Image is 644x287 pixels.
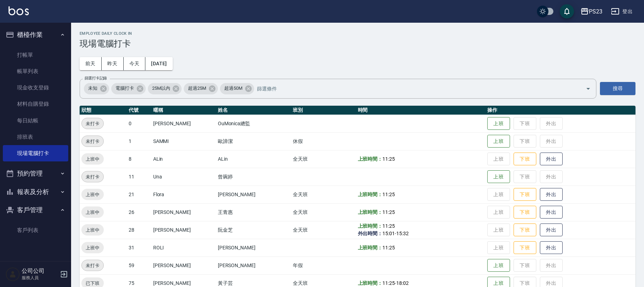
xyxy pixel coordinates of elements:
td: 0 [127,115,151,132]
button: 預約管理 [3,164,68,183]
th: 班別 [291,106,356,115]
td: 年假 [291,256,356,274]
button: 外出 [540,206,563,219]
button: 外出 [540,153,563,166]
button: 下班 [514,241,536,254]
span: 上班中 [81,191,104,198]
td: - [356,221,485,239]
td: Flora [151,186,216,203]
span: 未知 [84,85,102,92]
button: 外出 [540,223,563,237]
th: 操作 [485,106,635,115]
h3: 現場電腦打卡 [80,39,635,49]
td: Una [151,168,216,186]
div: 25M以內 [148,83,182,94]
b: 上班時間： [358,280,383,286]
button: 搜尋 [600,82,635,95]
td: [PERSON_NAME] [151,256,216,274]
button: 登出 [608,5,635,18]
button: 上班 [487,135,510,148]
td: 全天班 [291,150,356,168]
span: 未打卡 [82,120,103,127]
button: 外出 [540,188,563,201]
a: 客戶列表 [3,222,68,238]
td: 21 [127,186,151,203]
span: 超過25M [184,85,210,92]
button: 下班 [514,188,536,201]
button: save [560,4,574,18]
span: 上班中 [81,244,104,252]
span: 15:01 [382,231,395,236]
input: 篩選條件 [255,82,573,95]
th: 狀態 [80,106,127,115]
button: 下班 [514,153,536,166]
b: 上班時間： [358,223,383,229]
td: ALin [216,150,291,168]
td: ROLI [151,239,216,256]
td: 8 [127,150,151,168]
a: 現金收支登錄 [3,79,68,96]
button: 上班 [487,170,510,183]
b: 上班時間： [358,209,383,215]
span: 11:25 [382,209,395,215]
td: 阮金芝 [216,221,291,239]
button: Open [583,83,594,94]
td: 1 [127,132,151,150]
b: 上班時間： [358,245,383,250]
span: 已下班 [81,280,104,287]
button: 下班 [514,206,536,219]
span: 未打卡 [82,138,103,145]
b: 外出時間： [358,231,383,236]
button: PS23 [578,4,605,19]
td: OuMonica總監 [216,115,291,132]
td: 休假 [291,132,356,150]
td: 26 [127,203,151,221]
span: 25M以內 [148,85,175,92]
th: 代號 [127,106,151,115]
button: 外出 [540,241,563,254]
a: 材料自購登錄 [3,96,68,112]
label: 篩選打卡記錄 [85,76,107,81]
td: 全天班 [291,186,356,203]
td: 全天班 [291,221,356,239]
td: 11 [127,168,151,186]
h2: Employee Daily Clock In [80,31,635,36]
td: ALin [151,150,216,168]
span: 11:25 [382,156,395,162]
h5: 公司公司 [22,267,58,275]
button: 上班 [487,117,510,130]
div: 電腦打卡 [111,83,146,94]
button: 下班 [514,223,536,237]
button: 前天 [80,57,102,70]
button: 櫃檯作業 [3,26,68,44]
span: 未打卡 [82,262,103,269]
button: 昨天 [102,57,124,70]
td: 歐諦潔 [216,132,291,150]
td: [PERSON_NAME] [216,256,291,274]
div: 超過50M [220,83,254,94]
span: 超過50M [220,85,247,92]
td: 曾琬婷 [216,168,291,186]
span: 11:25 [382,192,395,197]
td: 59 [127,256,151,274]
span: 未打卡 [82,173,103,181]
td: [PERSON_NAME] [216,186,291,203]
td: [PERSON_NAME] [216,239,291,256]
span: 11:25 [382,245,395,250]
p: 服務人員 [22,275,58,281]
b: 上班時間： [358,192,383,197]
td: [PERSON_NAME] [151,115,216,132]
a: 每日結帳 [3,112,68,129]
span: 15:32 [396,231,409,236]
span: 上班中 [81,226,104,234]
td: 王青惠 [216,203,291,221]
td: [PERSON_NAME] [151,221,216,239]
span: 11:25 [382,223,395,229]
td: 全天班 [291,203,356,221]
th: 暱稱 [151,106,216,115]
a: 打帳單 [3,47,68,63]
th: 姓名 [216,106,291,115]
div: 未知 [84,83,109,94]
button: 上班 [487,259,510,272]
button: 客戶管理 [3,201,68,219]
